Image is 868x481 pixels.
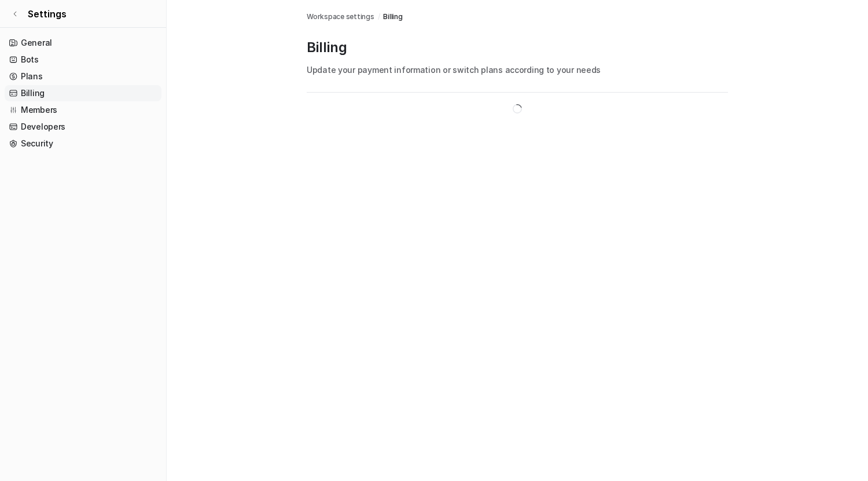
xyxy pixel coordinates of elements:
[5,119,161,135] a: Developers
[5,52,161,68] a: Bots
[5,102,161,118] a: Members
[5,85,161,101] a: Billing
[28,7,67,21] span: Settings
[378,12,380,22] span: /
[307,38,728,57] p: Billing
[307,12,374,22] a: Workspace settings
[5,135,161,152] a: Security
[5,68,161,85] a: Plans
[5,35,161,51] a: General
[383,12,402,22] a: Billing
[307,64,728,76] p: Update your payment information or switch plans according to your needs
